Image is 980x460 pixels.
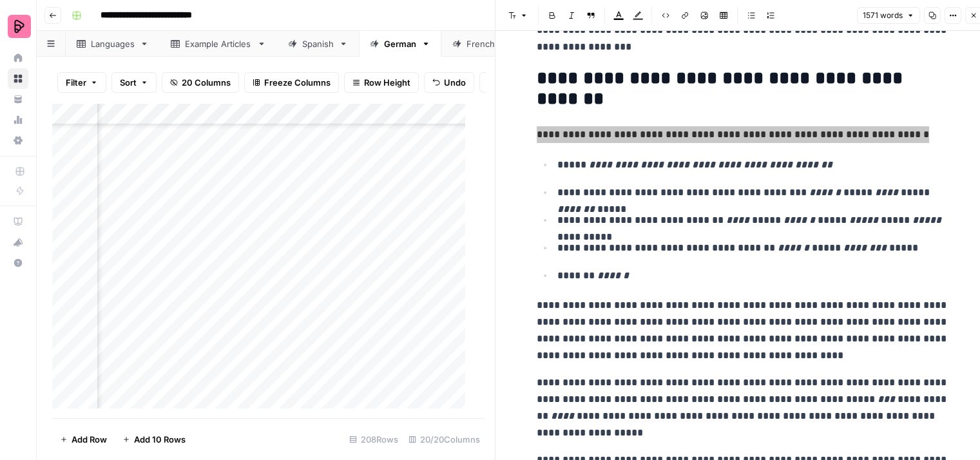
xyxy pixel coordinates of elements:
[111,72,157,93] button: Sort
[160,31,277,57] a: Example Articles
[863,10,903,21] span: 1571 words
[424,72,474,93] button: Undo
[466,37,495,50] div: French
[384,37,416,50] div: German
[162,72,239,93] button: 20 Columns
[8,89,28,110] a: Your Data
[8,68,28,89] a: Browse
[72,433,107,446] span: Add Row
[344,72,419,93] button: Row Height
[403,429,485,450] div: 20/20 Columns
[344,429,403,450] div: 208 Rows
[91,37,135,50] div: Languages
[52,429,115,450] button: Add Row
[359,31,441,57] a: German
[302,37,334,50] div: Spanish
[264,76,331,89] span: Freeze Columns
[857,7,920,24] button: 1571 words
[8,15,31,38] img: Preply Logo
[8,211,28,232] a: AirOps Academy
[185,37,252,50] div: Example Articles
[364,76,410,89] span: Row Height
[8,233,28,252] div: What's new?
[8,232,28,253] button: What's new?
[277,31,359,57] a: Spanish
[8,253,28,273] button: Help + Support
[8,130,28,151] a: Settings
[441,31,521,57] a: French
[244,72,339,93] button: Freeze Columns
[8,10,28,43] button: Workspace: Preply
[134,433,186,446] span: Add 10 Rows
[57,72,106,93] button: Filter
[182,76,231,89] span: 20 Columns
[66,31,160,57] a: Languages
[444,76,466,89] span: Undo
[8,48,28,68] a: Home
[66,76,86,89] span: Filter
[120,76,137,89] span: Sort
[8,110,28,130] a: Usage
[115,429,193,450] button: Add 10 Rows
